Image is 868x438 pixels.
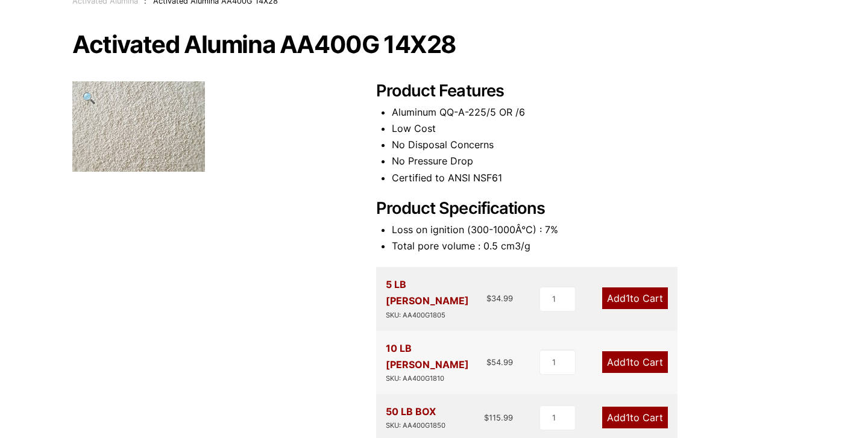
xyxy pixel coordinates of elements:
div: SKU: AA400G1805 [386,310,486,321]
div: 10 LB [PERSON_NAME] [386,340,486,384]
li: Loss on ignition (300-1000Â°C) : 7% [392,222,796,238]
span: $ [484,413,489,422]
bdi: 115.99 [484,413,513,422]
h2: Product Features [376,81,796,101]
div: SKU: AA400G1810 [386,373,486,384]
li: No Disposal Concerns [392,137,796,153]
h2: Product Specifications [376,199,796,219]
li: No Pressure Drop [392,153,796,169]
span: 1 [626,411,630,424]
li: Total pore volume : 0.5 cm3/g [392,238,796,254]
bdi: 54.99 [486,357,513,367]
div: 5 LB [PERSON_NAME] [386,277,486,321]
a: Add1to Cart [602,407,668,428]
h1: Activated Alumina AA400G 14X28 [72,32,796,57]
a: Add1to Cart [602,351,668,373]
li: Certified to ANSI NSF61 [392,170,796,186]
span: 1 [626,292,630,304]
span: $ [486,357,491,367]
span: 🔍 [82,91,96,104]
div: SKU: AA400G1850 [386,420,445,431]
bdi: 34.99 [486,293,513,303]
span: 1 [626,356,630,368]
span: $ [486,293,491,303]
li: Low Cost [392,120,796,137]
li: Aluminum QQ-A-225/5 OR /6 [392,104,796,120]
a: Add1to Cart [602,287,668,309]
a: View full-screen image gallery [72,81,105,114]
div: 50 LB BOX [386,404,445,431]
img: Activated Alumina AA400G 14X28 [72,81,205,172]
